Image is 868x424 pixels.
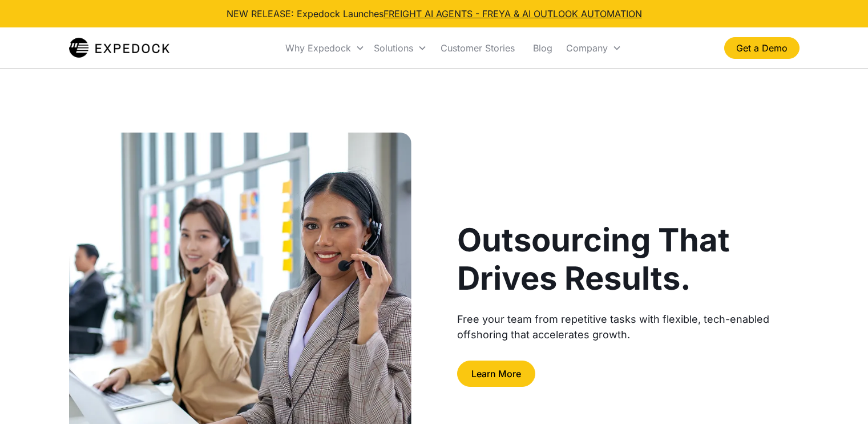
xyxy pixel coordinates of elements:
[369,29,431,67] div: Solutions
[69,37,170,59] a: home
[457,311,800,342] div: Free your team from repetitive tasks with flexible, tech-enabled offshoring that accelerates growth.
[562,29,626,67] div: Company
[524,29,562,67] a: Blog
[457,361,535,387] a: Learn More
[281,29,369,67] div: Why Expedock
[383,8,642,19] a: FREIGHT AI AGENTS - FREYA & AI OUTLOOK AUTOMATION
[285,42,351,54] div: Why Expedock
[431,29,524,67] a: Customer Stories
[374,42,413,54] div: Solutions
[69,37,170,59] img: Expedock Logo
[724,37,800,59] a: Get a Demo
[457,221,800,298] h1: Outsourcing That Drives Results.
[227,7,642,21] div: NEW RELEASE: Expedock Launches
[566,42,608,54] div: Company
